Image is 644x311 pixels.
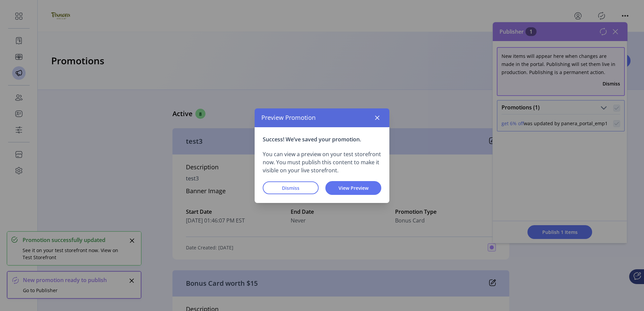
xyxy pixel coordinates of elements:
span: Preview Promotion [261,113,316,122]
p: You can view a preview on your test storefront now. You must publish this content to make it visi... [263,150,381,174]
span: View Preview [334,184,373,192]
button: View Preview [325,181,381,195]
span: Dismiss [271,184,310,192]
p: Success! We’ve saved your promotion. [263,135,381,143]
button: Dismiss [263,181,319,194]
